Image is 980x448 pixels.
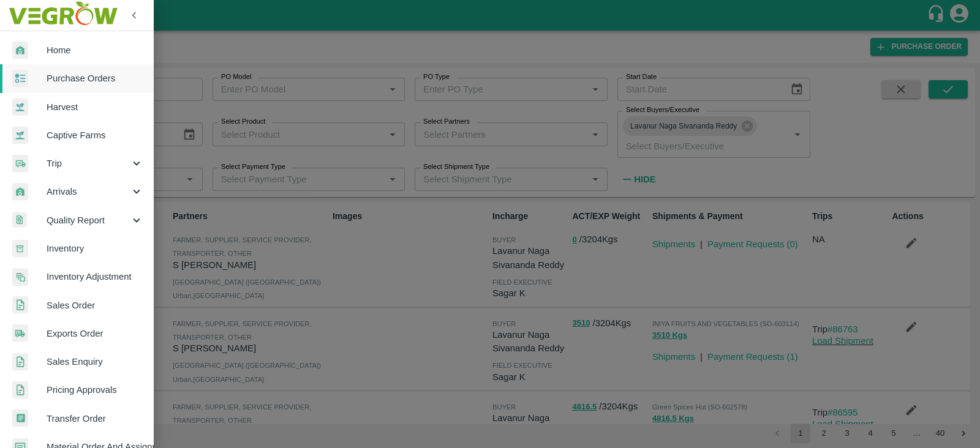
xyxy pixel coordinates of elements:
span: Pricing Approvals [47,383,143,397]
span: Sales Order [47,299,143,312]
span: Captive Farms [47,129,143,142]
img: whTransfer [12,409,28,427]
img: whInventory [12,240,28,258]
span: Transfer Order [47,412,143,425]
span: Trip [47,157,130,170]
span: Purchase Orders [47,72,143,85]
span: Exports Order [47,327,143,340]
span: Sales Enquiry [47,355,143,368]
img: shipments [12,324,28,342]
img: delivery [12,155,28,173]
img: reciept [12,70,28,88]
img: qualityReport [12,212,27,228]
img: sales [12,381,28,399]
span: Home [47,43,143,57]
span: Quality Report [47,214,130,227]
img: whArrival [12,42,28,59]
span: Arrivals [47,185,130,198]
img: sales [12,296,28,314]
span: Inventory [47,242,143,255]
img: inventory [12,268,28,286]
img: harvest [12,98,28,116]
span: Inventory Adjustment [47,270,143,283]
img: whArrival [12,183,28,201]
img: harvest [12,126,28,144]
span: Harvest [47,100,143,114]
img: sales [12,353,28,371]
